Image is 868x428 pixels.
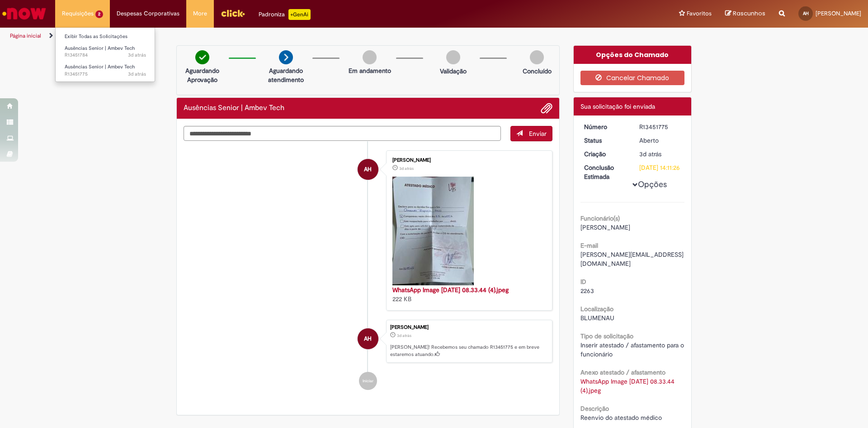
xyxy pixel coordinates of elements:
[392,285,543,303] div: 222 KB
[580,278,586,286] b: ID
[128,52,146,58] span: 3d atrás
[580,223,630,231] span: [PERSON_NAME]
[390,325,547,330] div: [PERSON_NAME]
[65,45,135,52] span: Ausências Senior | Ambev Tech
[580,287,594,295] span: 2263
[195,50,209,64] img: check-circle-green.png
[580,368,665,376] b: Anexo atestado / afastamento
[399,166,414,171] time: 27/08/2025 11:11:21
[184,104,284,112] h2: Ausências Senior | Ambev Tech Histórico de tíquete
[288,9,311,20] p: +GenAi
[639,150,661,158] span: 3d atrás
[65,63,135,70] span: Ausências Senior | Ambev Tech
[577,163,633,181] dt: Conclusão Estimada
[7,28,572,44] ul: Trilhas de página
[1,5,47,23] img: ServiceNow
[733,9,765,18] span: Rascunhos
[128,71,146,77] span: 3d atrás
[580,250,684,268] span: [PERSON_NAME][EMAIL_ADDRESS][DOMAIN_NAME]
[530,50,544,64] img: img-circle-grey.png
[117,9,179,18] span: Despesas Corporativas
[55,27,155,82] ul: Requisições
[577,136,633,145] dt: Status
[580,341,686,358] span: Inserir atestado / afastamento para o funcionário
[279,50,293,64] img: arrow-next.png
[639,163,681,172] div: [DATE] 14:11:26
[56,62,155,79] a: Aberto R13451775 : Ausências Senior | Ambev Tech
[523,67,552,76] p: Concluído
[816,10,861,17] span: [PERSON_NAME]
[363,50,377,64] img: img-circle-grey.png
[580,332,633,340] b: Tipo de solicitação
[392,286,509,294] a: WhatsApp Image [DATE] 08.33.44 (4).jpeg
[397,333,411,338] span: 3d atrás
[221,6,245,20] img: click_logo_yellow_360x200.png
[687,9,712,18] span: Favoritos
[639,150,661,158] time: 27/08/2025 11:11:23
[725,10,765,18] a: Rascunhos
[184,320,552,363] li: Amanda Rafaela Hass
[364,159,372,180] span: AH
[446,50,460,64] img: img-circle-grey.png
[529,130,547,138] span: Enviar
[184,141,552,399] ul: Histórico de tíquete
[580,102,655,111] span: Sua solicitação foi enviada
[180,66,224,84] p: Aguardando Aprovação
[364,328,372,350] span: AH
[62,9,94,18] span: Requisições
[349,66,391,75] p: Em andamento
[639,122,681,131] div: R13451775
[580,71,685,85] button: Cancelar Chamado
[399,166,414,171] span: 3d atrás
[358,328,378,349] div: Amanda Rafaela Hass
[392,158,543,163] div: [PERSON_NAME]
[577,149,633,159] dt: Criação
[639,136,681,145] div: Aberto
[56,32,155,42] a: Exibir Todas as Solicitações
[264,66,308,84] p: Aguardando atendimento
[510,126,552,141] button: Enviar
[184,126,501,141] textarea: Digite sua mensagem aqui...
[577,122,633,131] dt: Número
[580,404,609,413] b: Descrição
[397,333,411,338] time: 27/08/2025 11:11:23
[10,32,41,39] a: Página inicial
[639,149,681,159] div: 27/08/2025 11:11:23
[259,9,311,20] div: Padroniza
[440,67,467,76] p: Validação
[65,52,146,59] span: R13451784
[580,314,614,322] span: BLUMENAU
[128,71,146,77] time: 27/08/2025 11:11:24
[574,46,692,64] div: Opções do Chamado
[65,71,146,78] span: R13451775
[95,10,103,18] span: 2
[358,159,378,180] div: Amanda Rafaela Hass
[580,214,620,222] b: Funcionário(s)
[580,377,676,394] a: Download de WhatsApp Image 2025-08-22 at 08.33.44 (4).jpeg
[56,43,155,60] a: Aberto R13451784 : Ausências Senior | Ambev Tech
[390,344,547,358] p: [PERSON_NAME]! Recebemos seu chamado R13451775 e em breve estaremos atuando.
[193,9,207,18] span: More
[580,241,598,250] b: E-mail
[580,414,662,422] span: Reenvio do atestado médico
[541,102,552,114] button: Adicionar anexos
[803,10,809,16] span: AH
[580,305,613,313] b: Localização
[128,52,146,58] time: 27/08/2025 11:12:46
